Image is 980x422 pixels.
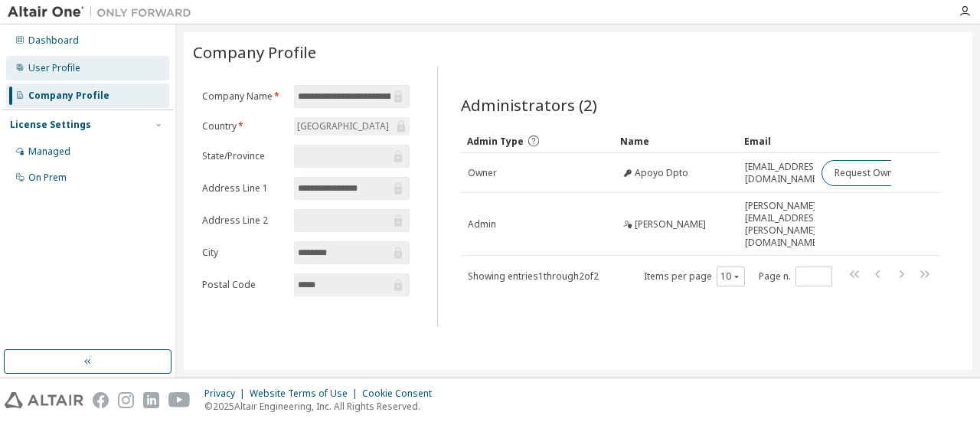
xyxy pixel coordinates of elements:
label: Country [202,120,285,132]
div: Privacy [204,388,250,400]
img: Altair One [8,5,199,20]
img: altair_logo.svg [5,392,83,408]
span: Admin [468,218,496,231]
span: Items per page [644,267,745,286]
img: facebook.svg [93,392,109,408]
div: Managed [28,146,70,158]
span: [PERSON_NAME][EMAIL_ADDRESS][PERSON_NAME][DOMAIN_NAME] [745,200,822,249]
div: [GEOGRAPHIC_DATA] [295,118,391,135]
div: Dashboard [28,34,79,47]
img: youtube.svg [168,392,191,408]
span: Admin Type [467,135,524,148]
span: [EMAIL_ADDRESS][DOMAIN_NAME] [745,161,822,185]
label: Address Line 2 [202,214,285,227]
button: 10 [720,270,741,283]
div: Website Terms of Use [250,388,362,400]
img: linkedin.svg [143,392,159,408]
label: City [202,247,285,259]
div: [GEOGRAPHIC_DATA] [294,117,409,136]
span: Apoyo Dpto [635,167,688,179]
div: Company Profile [28,90,109,102]
span: Page n. [759,267,832,286]
div: Cookie Consent [362,388,441,400]
span: [PERSON_NAME] [635,218,706,231]
button: Request Owner Change [822,160,951,186]
label: Postal Code [202,279,285,291]
label: State/Province [202,150,285,162]
span: Showing entries 1 through 2 of 2 [468,270,599,283]
p: © 2025 Altair Engineering, Inc. All Rights Reserved. [204,400,441,413]
img: instagram.svg [118,392,134,408]
label: Address Line 1 [202,182,285,195]
div: On Prem [28,172,67,184]
span: Administrators (2) [461,94,597,116]
span: Company Profile [193,41,316,63]
div: Email [744,129,808,153]
div: User Profile [28,62,80,74]
span: Owner [468,167,497,179]
div: License Settings [10,119,91,131]
div: Name [620,129,733,153]
label: Company Name [202,90,285,103]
